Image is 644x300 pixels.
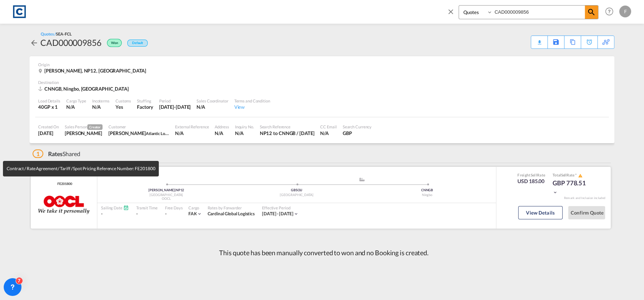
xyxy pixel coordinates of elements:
span: FAK [188,211,197,216]
div: Transit Time [136,205,158,210]
div: 40GP x 1 [38,104,60,110]
div: Incoterms [92,98,110,104]
div: Search Reference [260,124,315,129]
span: Creator [87,124,103,130]
div: Rates by Forwarder [207,205,255,210]
md-icon: icon-alert [578,173,583,178]
div: - [165,211,167,217]
span: icon-close [447,5,459,23]
md-icon: icon-chevron-down [293,211,298,216]
div: icon-arrow-left [30,37,40,48]
div: USD 185.00 [517,178,545,185]
div: N/A [66,104,86,110]
md-icon: assets/icons/custom/ship-fill.svg [358,178,366,181]
div: - [101,211,129,217]
div: Effective Period [262,205,299,210]
div: F [619,6,631,17]
span: Subject to Remarks [574,173,577,177]
div: Yes [115,104,131,110]
md-icon: icon-chevron-down [197,211,202,216]
div: Total Rate [553,172,590,178]
md-icon: icon-close [447,7,455,16]
img: OOCL [38,196,90,214]
button: View Details [518,206,563,219]
div: Remark and Inclusion included [558,196,611,200]
p: This quote has been manually converted to won and no Booking is created. [215,248,429,257]
div: Quote PDF is not available at this time [535,36,544,43]
input: Enter Quotation Number [493,6,585,18]
div: Blackwood, NP12, United Kingdom [38,67,148,74]
div: [GEOGRAPHIC_DATA] [231,193,362,198]
span: Rates [48,150,63,157]
div: Origin [38,62,606,67]
div: Ningbo [362,193,492,198]
div: GBP 778.51 [553,179,590,196]
span: 1 [33,149,43,158]
div: Sailing Date [101,205,129,210]
span: Sell [561,173,567,177]
span: FE201800 [56,182,72,186]
div: Inquiry No. [235,124,254,129]
md-icon: icon-arrow-left [30,38,38,47]
div: N/A [320,130,336,136]
md-icon: icon-download [535,37,544,43]
div: Save As Template [548,36,564,48]
div: Shayla Sharpe [108,130,169,136]
div: Address [215,124,229,129]
div: [GEOGRAPHIC_DATA] [101,193,231,198]
div: N/A [215,130,229,136]
span: [PERSON_NAME] [148,188,176,192]
div: Sales Person [65,124,103,130]
div: 23 Sep 2025 [38,130,59,136]
div: Created On [38,124,59,129]
div: N/A [197,104,228,110]
img: 1fdb9190129311efbfaf67cbb4249bed.jpeg [11,3,28,20]
div: Destination [38,80,606,85]
md-icon: icon-chevron-down [553,190,558,195]
div: N/A [92,104,101,110]
div: Cargo [188,205,202,210]
div: Shared [33,150,80,158]
span: Won [111,41,120,48]
div: 30 Sep 2025 [159,104,191,110]
div: View [234,104,270,110]
div: CNNGB [362,188,492,193]
div: Terms and Condition [234,98,270,104]
div: Search Currency [343,124,372,129]
div: Help [603,5,619,18]
div: N/A [235,130,254,136]
md-icon: Schedules Available [123,205,129,210]
div: N/A [175,130,209,136]
span: icon-magnify [585,6,598,19]
div: Load Details [38,98,60,104]
div: Cargo Type [66,98,86,104]
div: GBP [343,130,372,136]
button: icon-alert [577,173,583,178]
div: CC Email [320,124,336,129]
span: SEA-FCL [56,31,71,36]
div: Freight Rate [517,172,545,178]
div: Won [101,37,124,48]
div: Stuffing [137,98,153,104]
div: Factory Stuffing [137,104,153,110]
div: 01 Sep 2025 - 30 Sep 2025 [262,211,294,217]
md-icon: icon-magnify [587,8,596,17]
div: CNNGB, Ningbo, Asia Pacific [38,85,131,92]
div: Lauren Prentice [65,130,103,136]
div: Default [127,40,148,47]
div: NP12 to CNNGB / 23 Sep 2025 [260,130,315,136]
div: Customer [108,124,169,129]
div: Sales Coordinator [197,98,228,104]
div: Customs [115,98,131,104]
div: OOCL [101,196,231,201]
div: External Reference [175,124,209,129]
span: NP12 [176,188,184,192]
span: Help [603,5,616,18]
span: | [175,188,176,192]
button: Confirm Quote [568,206,605,219]
span: Sell [530,173,537,177]
span: Atlantic Logistics [146,130,176,136]
div: Free Days [165,205,183,210]
div: Cardinal Global Logistics [207,211,255,217]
